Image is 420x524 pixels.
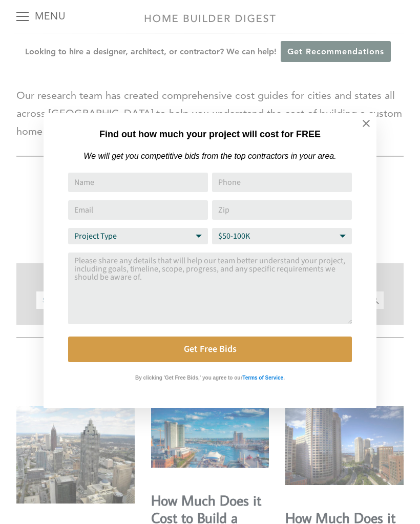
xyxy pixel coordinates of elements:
select: Budget Range [212,228,352,244]
button: Get Free Bids [68,337,352,362]
strong: By clicking 'Get Free Bids,' you agree to our [135,375,242,381]
input: Email Address [68,200,208,220]
input: Phone [212,173,352,192]
strong: Find out how much your project will cost for FREE [99,129,321,139]
input: Name [68,173,208,192]
button: Close [348,106,384,141]
input: Zip [212,200,352,220]
strong: . [283,375,285,381]
select: Project Type [68,228,208,244]
strong: Terms of Service [242,375,283,381]
textarea: Comment or Message [68,253,352,324]
a: Terms of Service [242,372,283,381]
em: We will get you competitive bids from the top contractors in your area. [83,152,336,160]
